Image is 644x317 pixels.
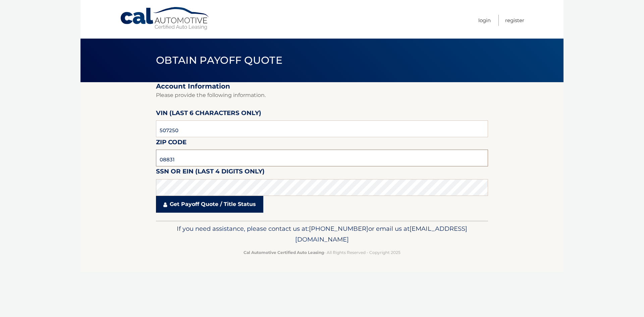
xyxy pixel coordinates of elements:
span: [PHONE_NUMBER] [309,225,368,232]
a: Register [505,15,524,26]
h2: Account Information [156,82,488,91]
label: Zip Code [156,137,186,150]
span: Obtain Payoff Quote [156,54,282,66]
p: If you need assistance, please contact us at: or email us at [160,223,484,245]
label: VIN (last 6 characters only) [156,108,261,120]
label: SSN or EIN (last 4 digits only) [156,166,265,179]
a: Cal Automotive [120,7,210,31]
a: Get Payoff Quote / Title Status [156,196,263,213]
strong: Cal Automotive Certified Auto Leasing [244,250,324,255]
p: Please provide the following information. [156,91,488,100]
a: Login [478,15,491,26]
p: - All Rights Reserved - Copyright 2025 [160,249,484,256]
